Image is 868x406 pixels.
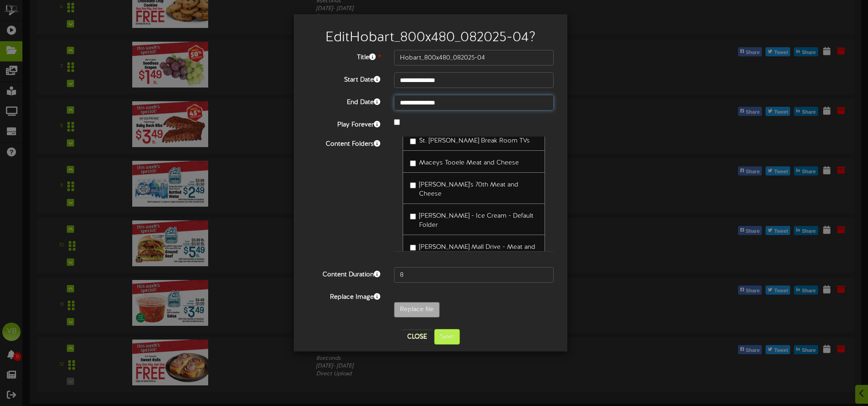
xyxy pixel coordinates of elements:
[301,267,387,280] label: Content Duration
[394,50,554,66] input: Title
[301,95,387,107] label: End Date
[402,329,432,344] button: Close
[301,290,387,302] label: Replace Image
[301,72,387,85] label: Start Date
[419,213,534,229] span: [PERSON_NAME] - Ice Cream - Default Folder
[301,117,387,130] label: Play Forever
[301,137,387,149] label: Content Folders
[301,50,387,62] label: Title
[419,181,518,198] span: [PERSON_NAME]'s 70th Meat and Cheese
[419,137,530,144] span: St. [PERSON_NAME] Break Room TVs
[419,244,535,260] span: [PERSON_NAME] Mall Drive - Meat and Cheese - Default Folder
[394,267,554,283] input: 15
[307,30,554,45] h2: Edit Hobart_800x480_082025-04 ?
[410,138,416,144] input: St. [PERSON_NAME] Break Room TVs
[410,182,416,188] input: [PERSON_NAME]'s 70th Meat and Cheese
[410,214,416,219] input: [PERSON_NAME] - Ice Cream - Default Folder
[434,329,460,345] button: Save
[419,159,519,166] span: Maceys Tooele Meat and Cheese
[410,245,416,251] input: [PERSON_NAME] Mall Drive - Meat and Cheese - Default Folder
[410,160,416,166] input: Maceys Tooele Meat and Cheese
